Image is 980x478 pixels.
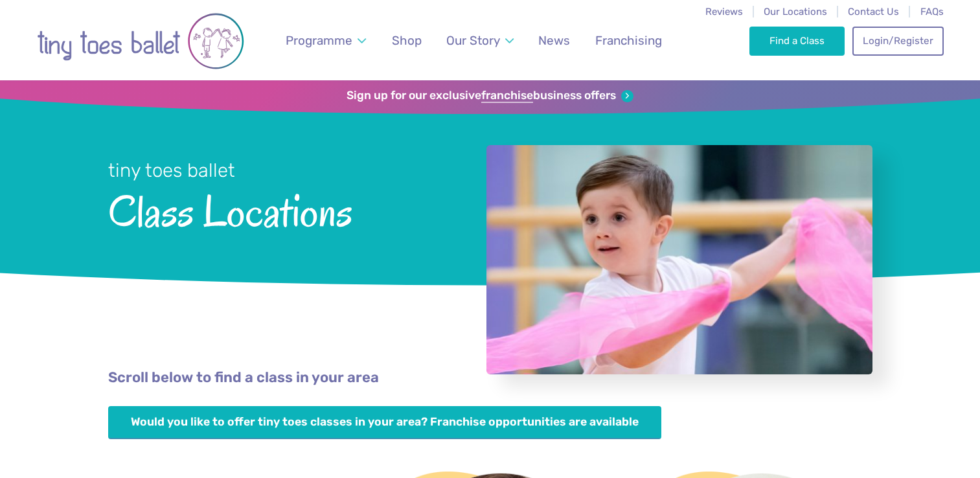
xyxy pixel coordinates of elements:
[108,406,662,439] a: Would you like to offer tiny toes classes in your area? Franchise opportunities are available
[764,6,827,17] a: Our Locations
[392,33,422,48] span: Shop
[532,25,576,56] a: News
[108,183,452,236] span: Class Locations
[440,25,519,56] a: Our Story
[595,33,662,48] span: Franchising
[705,6,743,17] a: Reviews
[108,159,235,181] small: tiny toes ballet
[749,27,845,55] a: Find a Class
[920,6,944,17] a: FAQs
[446,33,500,48] span: Our Story
[848,6,899,17] a: Contact Us
[108,368,872,388] p: Scroll below to find a class in your area
[279,25,372,56] a: Programme
[852,27,943,55] a: Login/Register
[589,25,668,56] a: Franchising
[538,33,570,48] span: News
[481,89,533,103] strong: franchise
[347,89,633,103] a: Sign up for our exclusivefranchisebusiness offers
[37,8,244,74] img: tiny toes ballet
[286,33,352,48] span: Programme
[385,25,427,56] a: Shop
